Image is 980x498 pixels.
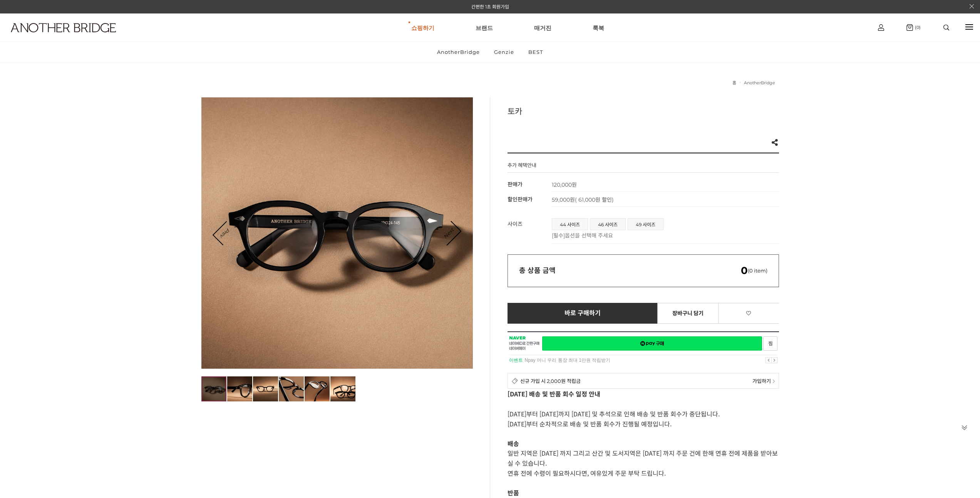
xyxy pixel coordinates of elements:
[732,80,736,85] a: 홈
[214,221,237,244] a: Prev
[508,439,519,448] strong: 배송
[741,264,748,277] em: 0
[913,25,921,30] span: (0)
[508,468,779,478] p: 연휴 전에 수령이 필요하시다면, 여유있게 주문 부탁 드립니다.
[476,14,493,42] a: 브랜드
[593,14,604,42] a: 룩북
[487,42,521,62] a: Genzie
[741,267,767,274] span: (0 item)
[534,14,551,42] a: 매거진
[431,42,486,62] a: AnotherBridge
[201,97,473,369] img: d8a971c8d4098888606ba367a792ad14.jpg
[509,358,523,363] strong: 이벤트
[508,196,533,203] span: 할인판매가
[4,23,151,51] a: logo
[552,181,577,188] strong: 120,000원
[542,336,762,351] a: 새창
[508,303,658,324] a: 바로 구매하기
[508,161,536,172] h4: 추가 혜택안내
[508,373,779,389] a: 신규 가입 시 2,000원 적립금 가입하기
[508,105,779,117] h3: 토카
[552,196,614,203] span: 59,000원
[590,219,625,230] a: 46 사이즈
[575,196,614,203] span: ( 61,000원 할인)
[552,231,775,239] p: [필수]
[520,377,581,384] span: 신규 가입 시 2,000원 적립금
[878,24,884,31] img: cart
[565,310,601,317] span: 바로 구매하기
[906,24,913,31] img: cart
[552,219,588,230] a: 44 사이즈
[752,377,771,384] span: 가입하기
[11,23,116,32] img: logo
[508,419,779,429] p: [DATE]부터 순차적으로 배송 및 반품 회수가 진행될 예정입니다.
[471,4,509,10] a: 간편한 1초 회원가입
[763,336,777,351] a: 새창
[943,25,949,30] img: search
[565,232,613,239] span: 옵션을 선택해 주세요
[772,379,775,383] img: npay_sp_more.png
[508,181,523,188] span: 판매가
[437,221,461,245] a: Next
[508,389,600,398] strong: [DATE] 배송 및 반품 회수 일정 안내
[201,376,226,401] img: d8a971c8d4098888606ba367a792ad14.jpg
[508,488,519,497] strong: 반품
[590,218,626,230] li: 46 사이즈
[628,219,663,230] a: 49 사이즈
[906,24,921,31] a: (0)
[512,378,518,384] img: detail_membership.png
[519,266,556,275] strong: 총 상품 금액
[508,214,552,244] th: 사이즈
[508,409,779,419] p: [DATE]부터 [DATE]까지 [DATE] 및 추석으로 인해 배송 및 반품 회수가 중단됩니다.
[508,448,779,468] p: 일반 지역은 [DATE] 까지 그리고 산간 및 도서지역은 [DATE] 까지 주문 건에 한해 연휴 전에 제품을 받아보실 수 있습니다.
[525,358,611,363] a: Npay 머니 우리 통장 최대 1만원 적립받기
[411,14,434,42] a: 쇼핑하기
[744,80,775,85] a: AnotherBridge
[522,42,549,62] a: BEST
[657,303,719,324] a: 장바구니 담기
